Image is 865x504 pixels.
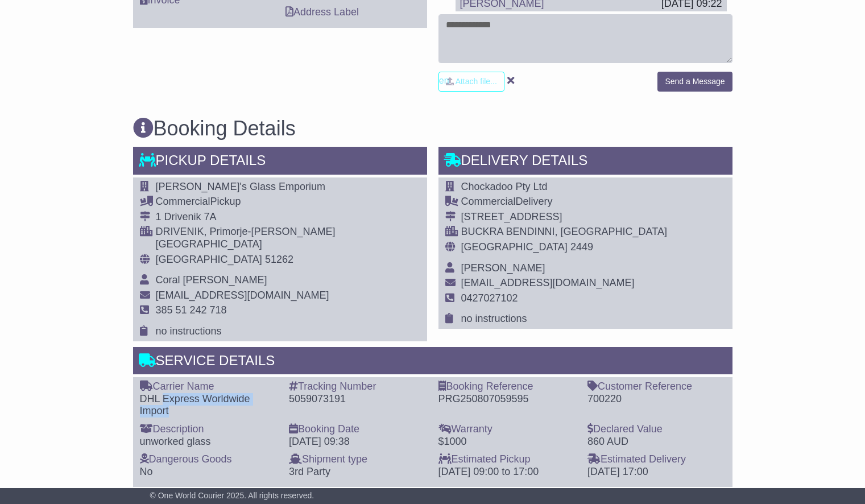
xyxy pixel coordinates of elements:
[587,453,726,466] div: Estimated Delivery
[156,196,210,207] span: Commercial
[460,10,722,59] div: Hello Team, This is the response from the customer [DATE]: They didn't collect it [DATE] so we co...
[570,241,593,253] span: 2449
[461,292,518,304] span: 0427027102
[461,181,548,192] span: Chockadoo Pty Ltd
[156,181,326,192] span: [PERSON_NAME]'s Glass Emporium
[289,436,427,448] div: [DATE] 09:38
[587,436,726,448] div: 860 AUD
[289,466,330,477] span: 3rd Party
[461,313,527,324] span: no instructions
[156,274,267,286] span: Coral [PERSON_NAME]
[461,211,667,224] div: [STREET_ADDRESS]
[438,436,577,448] div: $1000
[133,147,427,177] div: Pickup Details
[156,226,420,250] div: DRIVENIK, Primorje-[PERSON_NAME][GEOGRAPHIC_DATA]
[140,466,153,477] span: No
[289,393,427,406] div: 5059073191
[156,196,420,208] div: Pickup
[657,72,732,92] button: Send a Message
[289,423,427,436] div: Booking Date
[461,196,667,208] div: Delivery
[133,347,732,378] div: Service Details
[156,325,222,337] span: no instructions
[133,117,732,140] h3: Booking Details
[140,453,278,466] div: Dangerous Goods
[140,393,278,418] div: DHL Express Worldwide Import
[587,466,726,478] div: [DATE] 17:00
[156,304,227,316] span: 385 51 242 718
[156,290,329,301] span: [EMAIL_ADDRESS][DOMAIN_NAME]
[438,381,577,393] div: Booking Reference
[438,147,732,177] div: Delivery Details
[461,241,568,253] span: [GEOGRAPHIC_DATA]
[285,6,359,18] a: Address Label
[289,381,427,393] div: Tracking Number
[140,423,278,436] div: Description
[265,254,293,265] span: 51262
[156,211,420,224] div: 1 Drivenik 7A
[438,453,577,466] div: Estimated Pickup
[438,423,577,436] div: Warranty
[289,453,427,466] div: Shipment type
[150,491,314,500] span: © One World Courier 2025. All rights reserved.
[461,196,516,207] span: Commercial
[461,226,667,238] div: BUCKRA BENDINNI, [GEOGRAPHIC_DATA]
[461,262,545,274] span: [PERSON_NAME]
[438,466,577,478] div: [DATE] 09:00 to 17:00
[438,393,577,406] div: PRG250807059595
[587,423,726,436] div: Declared Value
[587,393,726,406] div: 700220
[156,254,262,265] span: [GEOGRAPHIC_DATA]
[461,277,635,288] span: [EMAIL_ADDRESS][DOMAIN_NAME]
[140,381,278,393] div: Carrier Name
[140,436,278,448] div: unworked glass
[587,381,726,393] div: Customer Reference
